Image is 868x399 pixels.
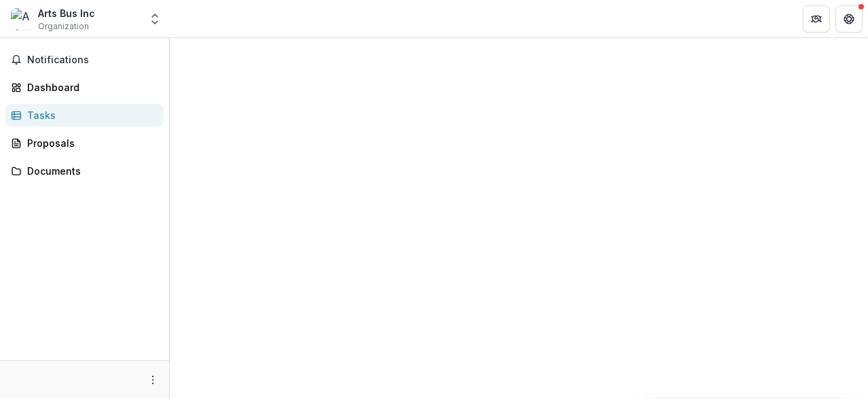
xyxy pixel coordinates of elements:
span: Notifications [27,54,158,66]
button: More [145,372,161,388]
img: Arts Bus Inc [11,8,33,30]
button: Get Help [835,5,863,33]
button: Open entity switcher [145,5,164,33]
button: Notifications [5,49,164,71]
div: Documents [27,164,153,178]
div: Tasks [27,108,153,122]
span: Organization [38,20,89,33]
a: Dashboard [5,76,164,99]
a: Proposals [5,132,164,154]
a: Tasks [5,104,164,126]
div: Arts Bus Inc [38,6,95,20]
div: Dashboard [27,80,153,94]
div: Proposals [27,136,153,150]
a: Documents [5,160,164,182]
button: Partners [803,5,830,33]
